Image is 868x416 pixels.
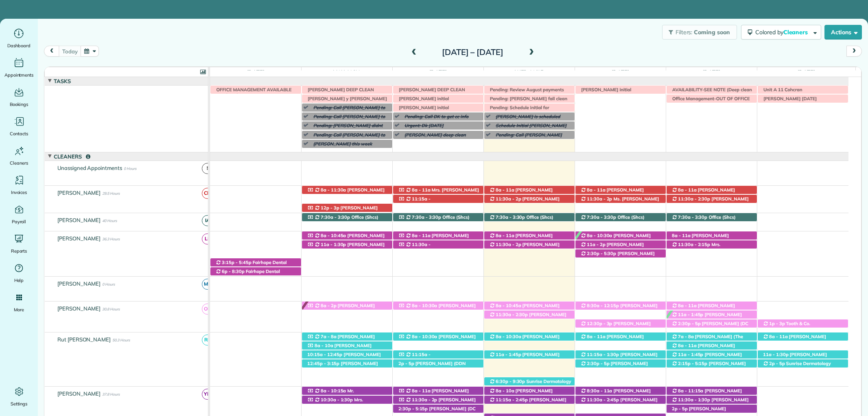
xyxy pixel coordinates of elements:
span: [PERSON_NAME] ([PHONE_NUMBER]) [398,303,476,314]
span: Mon 10/13 [331,69,363,75]
div: [STREET_ADDRESS] [302,396,392,404]
span: Unit A 11 Cohcran [759,87,803,92]
span: Sunrise Dermatology ([PHONE_NUMBER]) [763,361,831,372]
div: [STREET_ADDRESS] [210,267,301,276]
span: Cleaners [10,159,28,167]
button: prev [44,46,59,57]
div: [STREET_ADDRESS] [393,231,483,240]
span: [PERSON_NAME] DEEP CLEAN [395,87,466,92]
span: [DATE] [245,69,266,75]
div: [STREET_ADDRESS] [393,302,483,310]
span: [PERSON_NAME] ([PHONE_NUMBER]) [671,343,735,354]
span: 0 Hours [124,166,136,171]
span: [PERSON_NAME] ([PHONE_NUMBER]) [398,388,469,399]
div: [STREET_ADDRESS] [302,387,392,395]
span: 29.5 Hours [102,191,120,196]
span: [PERSON_NAME] ([PHONE_NUMBER]) [671,196,749,207]
span: 7:30a - 3:30p [678,214,708,220]
span: 11:15a - 1:30p [586,352,619,357]
span: 8:30a - 11a [586,388,613,394]
span: LE [202,233,213,244]
div: [STREET_ADDRESS] [393,387,483,395]
span: Dashboard [7,42,31,50]
span: [PERSON_NAME] ([PHONE_NUMBER]) [489,397,566,408]
span: 8a - 11a [586,187,606,193]
span: Ms. [PERSON_NAME] ([PHONE_NUMBER]) [580,196,659,207]
span: Office (Shcs) ([PHONE_NUMBER]) [580,214,645,226]
span: ! [202,163,213,174]
span: 12p - 3p [320,205,340,211]
span: [PERSON_NAME] [56,217,103,223]
span: 50.3 Hours [112,338,130,342]
div: [STREET_ADDRESS] [393,332,483,341]
span: Pending: [PERSON_NAME] fall clean [486,96,568,101]
div: [STREET_ADDRESS][PERSON_NAME] [575,249,666,258]
span: Pending: Call DK to get cc info [400,114,469,119]
span: [PERSON_NAME] ([PHONE_NUMBER]) [580,303,658,314]
span: 8a - 11a [411,187,431,193]
span: [PERSON_NAME] ([PHONE_NUMBER]) [671,352,742,363]
div: [STREET_ADDRESS] [484,332,575,341]
span: 8a - 10a [495,388,515,394]
span: 2:30p - 5:15p [398,406,429,412]
span: Fairhope Dental Associates ([PHONE_NUMBER]) [215,260,286,271]
span: Sunrise Dermatology ([PHONE_NUMBER]) [489,379,571,390]
div: [STREET_ADDRESS][PERSON_NAME] [302,302,392,310]
span: 6:30p - 9:30p [495,379,526,384]
span: 7:30a - 3:30p [320,214,351,220]
span: Wed 10/15 [513,69,546,75]
span: [PERSON_NAME] ([PHONE_NUMBER]) [307,242,385,253]
span: Pending: Call [PERSON_NAME] to get cc after 4 pm [309,132,385,143]
span: Office (Shcs) ([PHONE_NUMBER]) [489,214,553,226]
span: [PERSON_NAME] ([PHONE_NUMBER]) [489,388,553,399]
span: 1p - 3p [769,321,785,326]
span: Payroll [12,218,26,226]
div: [STREET_ADDRESS] [575,231,666,240]
span: [PERSON_NAME] [56,305,103,312]
span: [PERSON_NAME] ([PHONE_NUMBER]) [307,205,378,216]
div: [STREET_ADDRESS] [667,387,757,395]
span: Office Management-OUT OF OFFICE [668,96,750,101]
span: 11:15a - 2:15p [398,196,431,207]
span: 8a - 11a [678,187,697,193]
a: Settings [3,385,35,408]
span: IA [202,215,213,226]
button: Actions [824,25,862,40]
div: [STREET_ADDRESS] [667,240,757,249]
div: [STREET_ADDRESS] [484,186,575,194]
span: 11:30a - 2p [495,196,522,202]
div: [STREET_ADDRESS][PERSON_NAME] [575,195,666,203]
span: [PERSON_NAME] [56,235,103,242]
div: [STREET_ADDRESS] [575,387,666,395]
span: 11:30a - 2p [586,196,613,202]
span: 12:30p - 3p [586,321,613,326]
span: [PERSON_NAME] [56,189,103,196]
span: [PERSON_NAME] ([PHONE_NUMBER]) [489,312,566,323]
span: [DATE] [796,69,817,75]
span: [PERSON_NAME] ([PHONE_NUMBER]) [398,357,449,369]
span: [PERSON_NAME] ([PHONE_NUMBER]) [489,187,553,198]
span: 11:30a - 2:30p [678,196,711,202]
span: 10:30a - 1:30p [320,397,353,403]
span: Cleaners [783,29,809,36]
span: 11a - 1:30p [320,242,347,247]
div: [STREET_ADDRESS] [302,341,392,350]
span: 30.8 Hours [102,307,120,311]
span: [PERSON_NAME] ([PHONE_NUMBER]) [580,334,644,345]
span: 2:30p - 5p [678,321,701,326]
span: [PERSON_NAME] [56,390,103,397]
div: [STREET_ADDRESS][PERSON_NAME][PERSON_NAME] [667,310,757,319]
div: [STREET_ADDRESS] [575,396,666,404]
span: [PERSON_NAME] (DC LAWN) ([PHONE_NUMBER], [PHONE_NUMBER]) [671,321,748,338]
span: Pending: [PERSON_NAME] didnt leave check [309,123,383,134]
span: [PERSON_NAME] initial [577,87,632,92]
span: AVAILABILITY-SEE NOTE (Deep clean availability [DATE] 8 am [DATE] 8 am [DATE] 11 am un deep clean... [668,87,755,169]
span: 8a - 11a [671,233,691,238]
div: [STREET_ADDRESS] [484,350,575,359]
div: [STREET_ADDRESS] [484,302,575,310]
span: Schedule Initial [PERSON_NAME] [492,123,567,128]
span: [PERSON_NAME] ([PHONE_NUMBER]) [398,202,449,213]
div: [STREET_ADDRESS] [667,359,757,368]
span: 2:30p - 5p [586,361,610,366]
a: Dashboard [3,27,35,50]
